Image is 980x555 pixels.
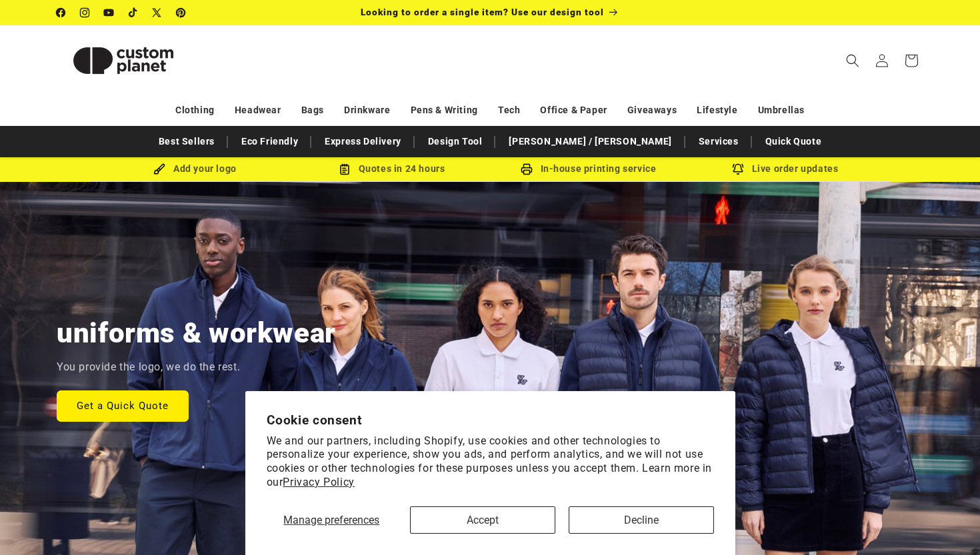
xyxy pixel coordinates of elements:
a: Design Tool [421,130,489,153]
img: In-house printing [521,163,533,175]
div: In-house printing service [490,161,687,177]
div: Live order updates [687,161,883,177]
a: Get a Quick Quote [57,390,189,421]
button: Decline [569,506,714,534]
a: Best Sellers [152,130,221,153]
span: Manage preferences [283,514,379,526]
div: Quotes in 24 hours [293,161,490,177]
a: Drinkware [344,99,390,122]
h2: Cookie consent [267,412,714,428]
h2: uniforms & workwear [57,315,336,351]
summary: Search [838,46,867,75]
a: Clothing [175,99,215,122]
img: Order Updates Icon [339,163,351,175]
img: Brush Icon [153,163,165,175]
a: Lifestyle [697,99,737,122]
p: You provide the logo, we do the rest. [57,358,240,377]
button: Manage preferences [267,506,397,534]
iframe: Chat Widget [913,491,980,555]
button: Accept [410,506,555,534]
img: Order updates [732,163,744,175]
a: Services [692,130,745,153]
span: Looking to order a single item? Use our design tool [361,7,604,17]
a: Umbrellas [758,99,805,122]
a: Giveaways [627,99,677,122]
a: Office & Paper [540,99,607,122]
a: Tech [498,99,520,122]
img: Custom Planet [57,31,190,91]
a: Express Delivery [318,130,408,153]
a: Bags [301,99,324,122]
a: Headwear [235,99,281,122]
div: Add your logo [97,161,293,177]
a: Custom Planet [52,25,195,95]
a: Quick Quote [759,130,829,153]
p: We and our partners, including Shopify, use cookies and other technologies to personalize your ex... [267,434,714,490]
a: Eco Friendly [235,130,305,153]
a: Pens & Writing [411,99,478,122]
a: [PERSON_NAME] / [PERSON_NAME] [502,130,678,153]
a: Privacy Policy [283,476,354,488]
